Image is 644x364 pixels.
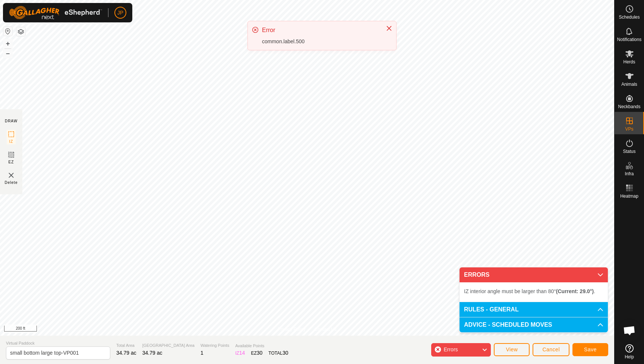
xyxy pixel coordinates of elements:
img: VP [7,171,16,180]
span: VPs [625,127,633,131]
span: Total Area [116,342,136,349]
button: Reset Map [3,27,12,36]
div: IZ [235,349,245,357]
span: Save [584,346,597,352]
div: TOTAL [268,349,288,357]
span: 30 [282,350,288,356]
span: IZ [9,139,13,144]
button: – [3,49,12,58]
div: EZ [251,349,262,357]
span: 14 [239,350,245,356]
span: ERRORS [464,272,489,278]
span: Available Points [235,343,288,349]
p-accordion-header: ADVICE - SCHEDULED MOVES [460,317,608,332]
span: Infra [625,172,634,176]
span: 30 [257,350,263,356]
span: IZ interior angle must be larger than 80° . [464,288,595,294]
span: ADVICE - SCHEDULED MOVES [464,322,552,328]
p-accordion-header: RULES - GENERAL [460,302,608,317]
span: Notifications [617,37,641,42]
span: View [506,346,518,352]
button: Map Layers [16,27,25,36]
button: Save [572,343,608,356]
div: DRAW [5,118,18,124]
img: Gallagher Logo [9,6,102,19]
button: Close [384,23,394,34]
span: Status [623,149,635,154]
span: RULES - GENERAL [464,307,519,313]
span: 1 [201,350,203,356]
b: (Current: 29.0°) [556,288,594,294]
span: Heatmap [620,194,638,198]
button: + [3,39,12,48]
span: Cancel [542,346,560,352]
span: [GEOGRAPHIC_DATA] Area [142,342,195,349]
span: Animals [621,82,637,87]
div: Error [262,26,378,35]
span: JP [117,9,123,17]
span: Delete [5,180,18,185]
span: Virtual Paddock [6,340,110,346]
span: Errors [443,346,458,352]
span: 34.79 ac [116,350,136,356]
p-accordion-content: ERRORS [460,282,608,302]
button: View [494,343,530,356]
a: Contact Us [315,326,337,333]
span: Neckbands [618,104,640,109]
span: Schedules [619,15,640,19]
span: EZ [9,159,14,165]
div: common.label.500 [262,38,378,45]
span: Watering Points [201,342,229,349]
a: Privacy Policy [278,326,306,333]
span: Herds [623,60,635,64]
p-accordion-header: ERRORS [460,267,608,282]
span: 34.79 ac [142,350,162,356]
span: Help [625,355,634,359]
a: Help [615,341,644,362]
a: Open chat [618,319,641,342]
button: Cancel [533,343,569,356]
